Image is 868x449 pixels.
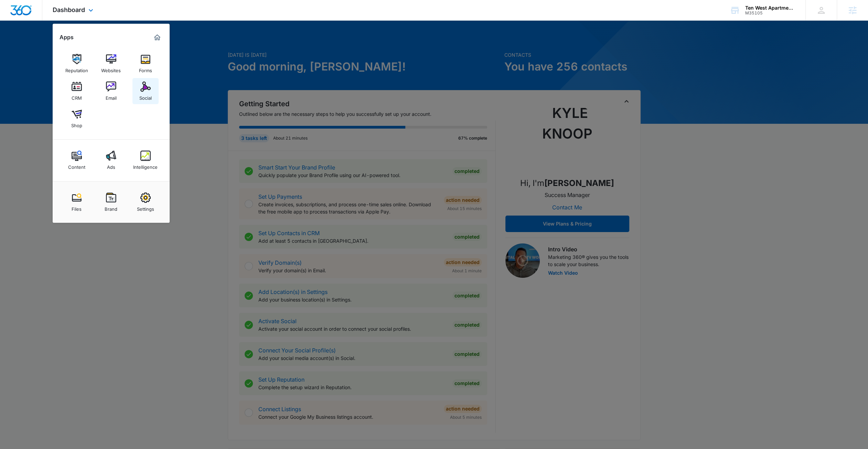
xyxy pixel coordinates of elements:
[139,92,152,101] div: Social
[745,11,795,15] div: account id
[64,51,90,77] a: Reputation
[60,34,74,41] h2: Apps
[105,203,117,212] div: Brand
[64,147,90,173] a: Content
[98,51,124,77] a: Websites
[72,203,82,212] div: Files
[98,78,124,104] a: Email
[98,189,124,215] a: Brand
[53,6,85,13] span: Dashboard
[65,64,88,73] div: Reputation
[152,32,163,43] a: Marketing 360® Dashboard
[745,5,795,11] div: account name
[137,203,154,212] div: Settings
[132,147,159,173] a: Intelligence
[107,161,115,170] div: Ads
[72,92,82,101] div: CRM
[133,161,158,170] div: Intelligence
[139,64,152,73] div: Forms
[98,147,124,173] a: Ads
[64,189,90,215] a: Files
[64,78,90,104] a: CRM
[64,106,90,132] a: Shop
[106,92,117,101] div: Email
[71,119,82,128] div: Shop
[132,78,159,104] a: Social
[132,189,159,215] a: Settings
[101,64,121,73] div: Websites
[68,161,85,170] div: Content
[132,51,159,77] a: Forms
